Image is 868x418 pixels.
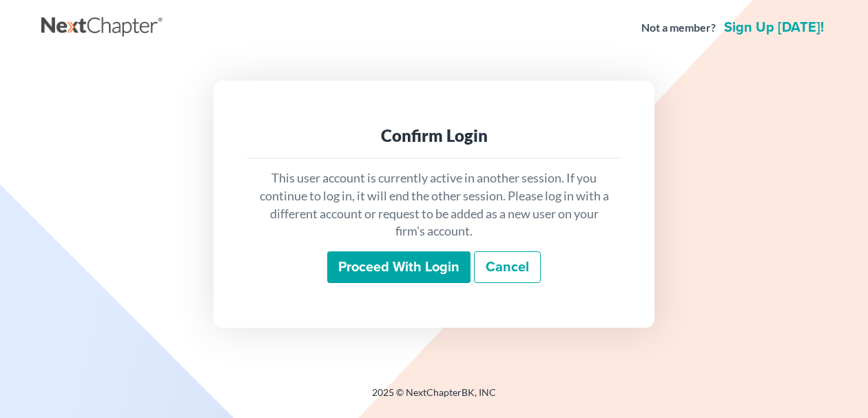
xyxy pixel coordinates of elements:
[41,386,827,410] div: 2025 © NextChapterBK, INC
[721,21,827,34] a: Sign up [DATE]!
[474,251,541,283] a: Cancel
[258,169,610,240] p: This user account is currently active in another session. If you continue to log in, it will end ...
[327,251,471,283] input: Proceed with login
[258,125,610,147] div: Confirm Login
[641,20,716,36] strong: Not a member?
